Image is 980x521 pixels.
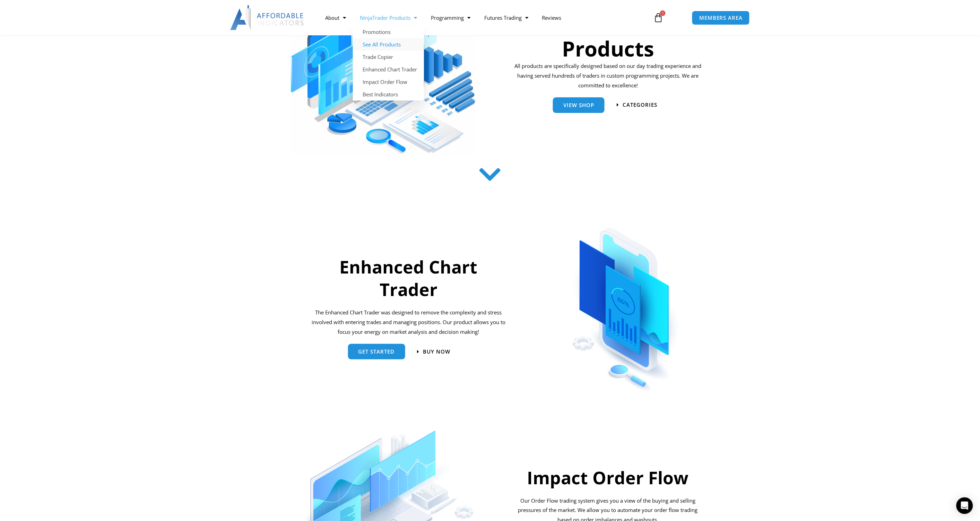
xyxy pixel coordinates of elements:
[699,15,743,20] span: MEMBERS AREA
[423,349,451,354] span: Buy now
[512,34,704,63] h1: Products
[515,467,701,489] h2: Impact Order Flow
[547,209,703,395] img: ChartTrader | Affordable Indicators – NinjaTrader
[353,88,424,101] a: Best Indicators
[353,26,424,101] ul: NinjaTrader Products
[311,256,507,301] h2: Enhanced Chart Trader
[311,308,507,337] p: The Enhanced Chart Trader was designed to remove the complexity and stress involved with entering...
[623,102,657,107] span: categories
[230,5,305,30] img: LogoAI | Affordable Indicators – NinjaTrader
[660,10,666,16] span: 1
[353,26,424,38] a: Promotions
[353,38,424,51] a: See All Products
[956,497,973,514] div: Open Intercom Messenger
[553,97,605,113] a: View Shop
[318,10,645,26] nav: Menu
[477,10,535,26] a: Futures Trading
[643,8,674,28] a: 1
[535,10,569,26] a: Reviews
[318,10,353,26] a: About
[353,63,424,76] a: Enhanced Chart Trader
[424,10,477,26] a: Programming
[353,10,424,26] a: NinjaTrader Products
[358,349,395,354] span: get started
[512,61,704,90] p: All products are specifically designed based on our day trading experience and having served hund...
[692,11,750,25] a: MEMBERS AREA
[353,76,424,88] a: Impact Order Flow
[353,51,424,63] a: Trade Copier
[348,344,405,359] a: get started
[417,349,451,354] a: Buy now
[617,102,657,107] a: categories
[563,103,594,108] span: View Shop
